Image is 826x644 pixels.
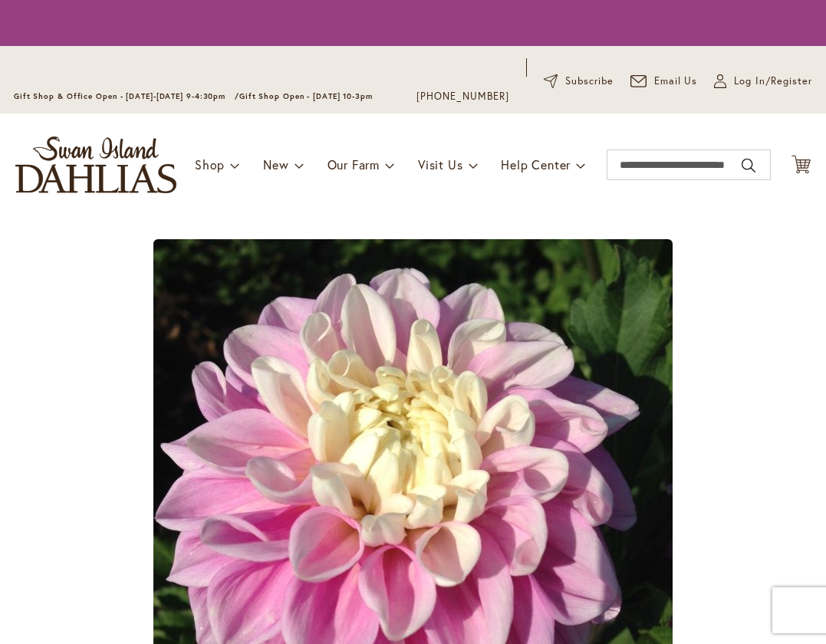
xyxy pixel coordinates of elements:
span: Gift Shop & Office Open - [DATE]-[DATE] 9-4:30pm / [14,91,239,101]
a: Log In/Register [714,74,812,89]
span: New [263,156,288,172]
span: Gift Shop Open - [DATE] 10-3pm [239,91,373,101]
span: Help Center [501,156,571,172]
span: Shop [195,156,225,172]
span: Visit Us [418,156,462,172]
a: Subscribe [544,74,614,89]
button: Search [742,153,755,178]
span: Our Farm [327,156,380,172]
a: [PHONE_NUMBER] [416,89,509,104]
span: Email Us [654,74,698,89]
a: Email Us [630,74,698,89]
span: Subscribe [565,74,614,89]
a: store logo [15,136,176,193]
span: Log In/Register [734,74,812,89]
